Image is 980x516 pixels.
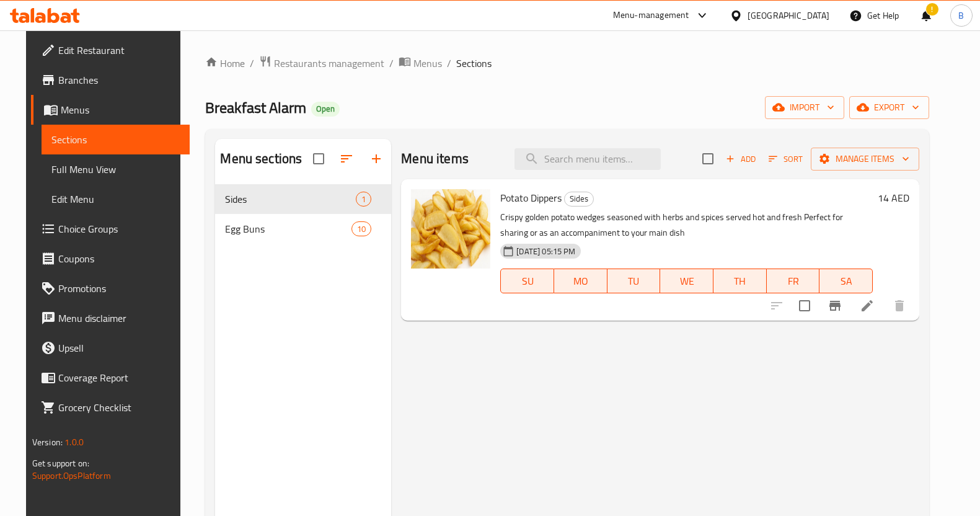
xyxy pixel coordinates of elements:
img: Potato Dippers [411,189,490,269]
button: SU [500,269,554,293]
li: / [447,56,451,71]
button: TU [607,269,661,293]
span: B [958,9,964,22]
div: Open [311,102,340,117]
button: Sort [766,149,806,169]
span: Sections [51,132,180,147]
div: items [356,192,371,207]
button: Manage items [811,148,919,171]
div: Egg Buns10 [215,214,391,244]
span: Sections [456,56,492,71]
span: Egg Buns [225,221,351,236]
span: 1 [356,193,371,205]
span: Manage items [821,151,909,167]
span: 1.0.0 [64,434,84,450]
span: Edit Menu [51,192,180,207]
div: Sides1 [215,184,391,214]
span: Sides [225,192,356,207]
nav: Menu sections [215,179,391,249]
span: Restaurants management [274,56,384,71]
a: Sections [42,125,190,154]
span: Coverage Report [58,370,180,385]
span: Add item [721,149,761,169]
a: Menu disclaimer [31,303,190,333]
span: Sides [565,192,593,206]
a: Full Menu View [42,154,190,184]
span: MO [559,272,603,290]
a: Grocery Checklist [31,393,190,422]
button: export [849,96,929,119]
a: Coupons [31,244,190,274]
h2: Menu items [401,149,469,168]
span: Grocery Checklist [58,400,180,415]
a: Coverage Report [31,363,190,393]
span: Sort [769,152,803,166]
span: Upsell [58,340,180,355]
span: SU [506,272,549,290]
button: SA [819,269,873,293]
button: import [765,96,844,119]
span: import [775,100,834,115]
span: Select section [695,146,721,172]
button: WE [660,269,713,293]
span: TU [612,272,656,290]
li: / [389,56,394,71]
span: Select to update [792,293,818,319]
button: FR [767,269,820,293]
span: Sort items [761,149,811,169]
a: Choice Groups [31,214,190,244]
a: Restaurants management [259,55,384,71]
span: Add [724,152,757,166]
div: Sides [564,192,594,207]
h6: 14 AED [878,189,909,207]
span: WE [665,272,709,290]
a: Promotions [31,274,190,303]
span: Coupons [58,251,180,266]
span: Sort sections [332,144,361,174]
span: Menu disclaimer [58,311,180,326]
span: export [859,100,919,115]
span: Choice Groups [58,221,180,236]
a: Upsell [31,333,190,363]
span: Edit Restaurant [58,43,180,58]
span: TH [718,272,762,290]
button: MO [554,269,607,293]
nav: breadcrumb [205,55,929,71]
button: TH [713,269,767,293]
button: Add [721,149,761,169]
a: Branches [31,65,190,95]
button: delete [885,291,914,321]
a: Menus [399,55,442,71]
span: FR [772,272,815,290]
span: Open [311,104,340,114]
a: Home [205,56,245,71]
a: Edit Restaurant [31,35,190,65]
span: Full Menu View [51,162,180,177]
span: Select all sections [306,146,332,172]
input: search [514,148,661,170]
div: [GEOGRAPHIC_DATA] [748,9,829,22]
span: Version: [32,434,63,450]
a: Edit menu item [860,298,875,313]
a: Support.OpsPlatform [32,468,111,484]
span: Promotions [58,281,180,296]
span: Menus [61,102,180,117]
span: Breakfast Alarm [205,94,306,122]
span: SA [824,272,868,290]
span: Menus [413,56,442,71]
h2: Menu sections [220,149,302,168]
span: Branches [58,73,180,87]
span: Potato Dippers [500,189,562,207]
span: Get support on: [32,455,89,471]
div: Menu-management [613,8,689,23]
a: Menus [31,95,190,125]
span: 10 [352,223,371,235]
p: Crispy golden potato wedges seasoned with herbs and spices served hot and fresh Perfect for shari... [500,210,873,241]
button: Add section [361,144,391,174]
div: items [351,221,371,236]
a: Edit Menu [42,184,190,214]
li: / [250,56,254,71]
button: Branch-specific-item [820,291,850,321]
